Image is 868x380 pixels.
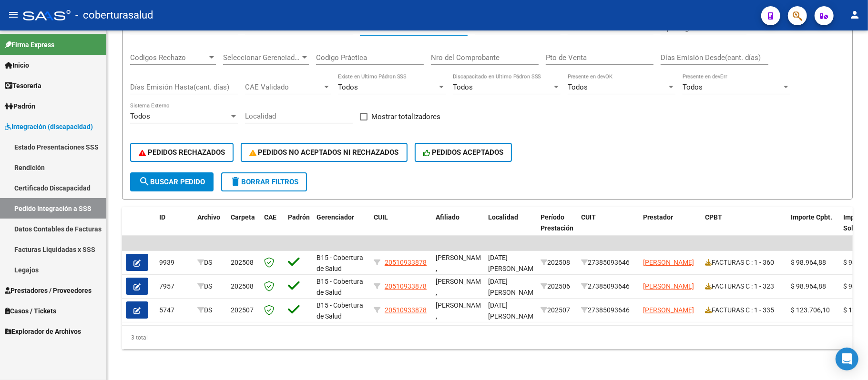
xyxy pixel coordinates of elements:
span: 20510933878 [385,259,427,266]
span: [DATE][PERSON_NAME] DE TUCUM [488,278,539,307]
span: [PERSON_NAME] [643,306,694,314]
span: Archivo [197,213,220,221]
span: Codigos Rechazo [130,53,207,62]
span: Prestadores / Proveedores [5,285,92,296]
span: Carpeta [231,213,255,221]
span: B15 - Cobertura de Salud [317,301,363,320]
span: PEDIDOS NO ACEPTADOS NI RECHAZADOS [249,148,399,157]
span: [PERSON_NAME] , [436,301,487,320]
span: Integración (discapacidad) [5,121,93,132]
datatable-header-cell: Localidad [484,207,537,249]
span: 202508 [231,259,254,266]
span: [DATE][PERSON_NAME] DE TUCUM [488,301,539,331]
span: CUIL [374,213,388,221]
datatable-header-cell: Carpeta [227,207,260,249]
div: 202506 [541,281,573,292]
span: Todos [130,112,150,120]
span: Mostrar totalizadores [371,111,440,122]
div: 202508 [541,257,573,268]
span: B15 - Cobertura de Salud [317,254,363,272]
button: PEDIDOS RECHAZADOS [130,143,234,162]
div: 3 total [122,326,853,350]
span: [PERSON_NAME] [643,282,694,290]
div: DS [197,257,223,268]
span: CUIT [581,213,596,221]
div: FACTURAS C : 1 - 335 [705,305,783,316]
span: B15 - Cobertura de Salud [317,278,363,296]
span: Firma Express [5,40,54,50]
button: Buscar Pedido [130,172,214,191]
div: 5747 [159,305,190,316]
span: - coberturasalud [75,5,153,26]
span: Tesorería [5,80,41,91]
span: CPBT [705,213,722,221]
datatable-header-cell: CPBT [701,207,787,249]
span: Afiliado [436,213,460,221]
datatable-header-cell: Prestador [639,207,701,249]
button: PEDIDOS NO ACEPTADOS NI RECHAZADOS [241,143,408,162]
span: Todos [338,83,358,91]
span: Padrón [5,101,35,111]
mat-icon: person [849,9,860,20]
span: Padrón [288,213,310,221]
div: 27385093646 [581,257,635,268]
span: Prestador [643,213,673,221]
span: PEDIDOS ACEPTADOS [423,148,504,157]
span: Localidad [488,213,518,221]
button: PEDIDOS ACEPTADOS [415,143,512,162]
span: [PERSON_NAME] , [436,254,487,272]
span: Explorador de Archivos [5,326,81,337]
span: Inicio [5,60,29,70]
datatable-header-cell: Importe Cpbt. [787,207,839,249]
span: [DATE][PERSON_NAME] DE TUCUM [488,254,539,283]
div: 27385093646 [581,281,635,292]
button: Borrar Filtros [221,172,307,191]
div: Open Intercom Messenger [836,348,858,370]
div: FACTURAS C : 1 - 323 [705,281,783,292]
span: CAE Validado [245,83,322,91]
span: 20510933878 [385,282,427,290]
span: 20510933878 [385,306,427,314]
span: Borrar Filtros [230,178,298,186]
span: Todos [453,83,473,91]
span: Período Prestación [541,213,573,232]
datatable-header-cell: CUIL [370,207,432,249]
datatable-header-cell: CUIT [577,207,639,249]
span: Todos [683,83,703,91]
datatable-header-cell: Archivo [194,207,227,249]
span: [PERSON_NAME] [643,259,694,266]
span: ID [159,213,165,221]
mat-icon: delete [230,176,241,187]
div: 9939 [159,257,190,268]
span: CAE [264,213,276,221]
div: 7957 [159,281,190,292]
span: [PERSON_NAME] , [436,278,487,296]
div: DS [197,305,223,316]
div: DS [197,281,223,292]
span: 202507 [231,306,254,314]
mat-icon: menu [8,9,19,20]
span: Gerenciador [317,213,354,221]
span: Importe Cpbt. [791,213,832,221]
datatable-header-cell: Gerenciador [313,207,370,249]
span: $ 98.964,88 [791,282,826,290]
span: PEDIDOS RECHAZADOS [139,148,225,157]
span: Casos / Tickets [5,306,56,316]
datatable-header-cell: Período Prestación [537,207,577,249]
div: FACTURAS C : 1 - 360 [705,257,783,268]
span: $ 123.706,10 [791,306,830,314]
span: Buscar Pedido [139,178,205,186]
span: 202508 [231,282,254,290]
span: Seleccionar Gerenciador [223,53,300,62]
datatable-header-cell: Padrón [284,207,313,249]
mat-icon: search [139,176,150,187]
datatable-header-cell: CAE [260,207,284,249]
datatable-header-cell: Afiliado [432,207,484,249]
span: $ 98.964,88 [791,259,826,266]
span: Todos [568,83,588,91]
div: 27385093646 [581,305,635,316]
datatable-header-cell: ID [155,207,194,249]
div: 202507 [541,305,573,316]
